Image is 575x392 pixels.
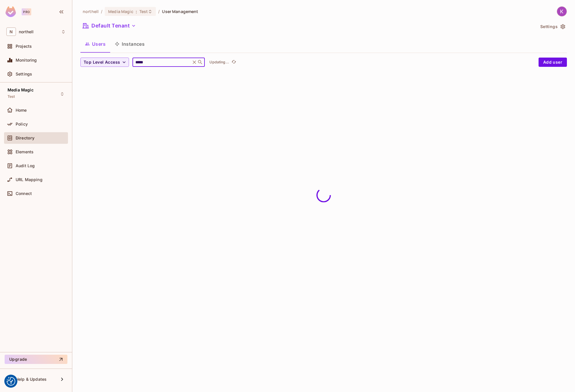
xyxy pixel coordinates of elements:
[16,377,47,382] span: Help & Updates
[7,377,15,386] img: Revisit consent button
[7,377,15,386] button: Consent Preferences
[230,59,237,66] button: refresh
[19,30,34,34] span: Workspace: northell
[557,7,567,16] img: Kevin Charecki
[16,122,28,126] span: Policy
[84,59,120,66] span: Top Level Access
[5,6,16,17] img: SReyMgAAAABJRU5ErkJggg==
[162,9,198,14] span: User Management
[538,22,567,31] button: Settings
[16,163,35,168] span: Audit Log
[80,58,129,67] button: Top Level Access
[16,150,34,154] span: Elements
[80,37,110,51] button: Users
[229,59,237,66] span: Click to refresh data
[16,136,34,140] span: Directory
[209,60,229,65] p: Updating...
[539,58,567,67] button: Add user
[16,72,32,76] span: Settings
[231,59,236,65] span: refresh
[83,9,99,14] span: the active workspace
[8,94,15,99] span: Test
[158,9,160,14] li: /
[22,8,31,15] div: Pro
[80,21,138,30] button: Default Tenant
[5,355,67,364] button: Upgrade
[16,58,37,62] span: Monitoring
[8,88,34,92] span: Media Magic
[110,37,149,51] button: Instances
[135,9,137,14] span: :
[101,9,102,14] li: /
[6,27,16,36] span: N
[16,44,32,49] span: Projects
[16,108,27,113] span: Home
[139,9,148,14] span: Test
[16,191,32,196] span: Connect
[108,9,133,14] span: Media Magic
[16,177,43,182] span: URL Mapping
